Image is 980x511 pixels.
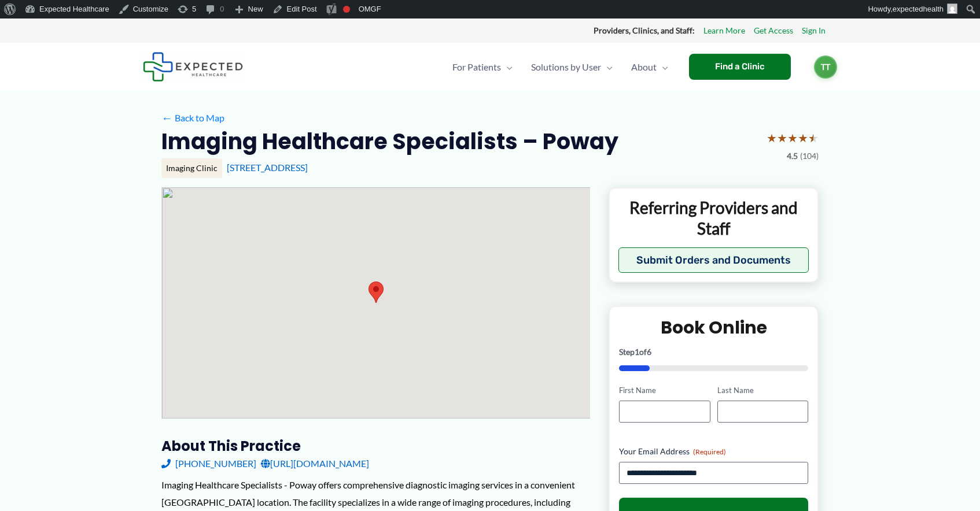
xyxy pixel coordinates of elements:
[443,47,677,87] nav: Primary Site Navigation
[501,47,513,87] span: Menu Toggle
[452,47,501,87] span: For Patients
[594,25,695,35] strong: Providers, Clinics, and Staff:
[777,127,787,149] span: ★
[618,197,809,239] p: Referring Providers and Staff
[814,55,837,79] a: TT
[618,247,809,273] button: Submit Orders and Documents
[767,127,777,149] span: ★
[754,23,793,38] a: Get Access
[443,47,522,87] a: For PatientsMenu Toggle
[622,47,677,87] a: AboutMenu Toggle
[161,109,224,127] a: ←Back to Map
[161,158,222,178] div: Imaging Clinic
[631,47,657,87] span: About
[343,6,350,13] div: Focus keyphrase not set
[800,149,819,164] span: (104)
[161,127,618,155] h2: Imaging Healthcare Specialists – Poway
[143,52,243,82] img: Expected Healthcare Logo - side, dark font, small
[798,127,808,149] span: ★
[689,54,791,80] a: Find a Clinic
[717,385,808,396] label: Last Name
[531,47,601,87] span: Solutions by User
[227,162,308,173] a: [STREET_ADDRESS]
[693,447,726,456] span: (Required)
[261,455,369,472] a: [URL][DOMAIN_NAME]
[619,348,808,356] p: Step of
[647,347,651,357] span: 6
[703,23,745,38] a: Learn More
[635,347,639,357] span: 1
[787,149,798,164] span: 4.5
[802,23,826,38] a: Sign In
[619,446,808,457] label: Your Email Address
[893,5,944,13] span: expectedhealth
[787,127,798,149] span: ★
[161,455,256,472] a: [PHONE_NUMBER]
[619,385,710,396] label: First Name
[522,47,622,87] a: Solutions by UserMenu Toggle
[657,47,668,87] span: Menu Toggle
[808,127,819,149] span: ★
[619,316,808,339] h2: Book Online
[161,112,172,123] span: ←
[601,47,613,87] span: Menu Toggle
[161,437,590,455] h3: About this practice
